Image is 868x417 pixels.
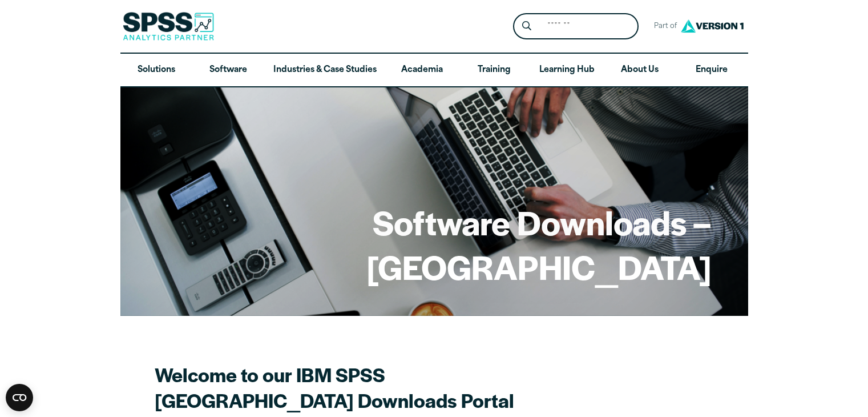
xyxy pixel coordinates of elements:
[386,54,458,87] a: Academia
[155,362,554,413] h2: Welcome to our IBM SPSS [GEOGRAPHIC_DATA] Downloads Portal
[648,18,678,35] span: Part of
[676,54,748,87] a: Enquire
[264,54,386,87] a: Industries & Case Studies
[522,21,531,31] svg: Search magnifying glass icon
[516,16,537,37] button: Search magnifying glass icon
[604,54,676,87] a: About Us
[120,54,748,87] nav: Desktop version of site main menu
[458,54,530,87] a: Training
[530,54,604,87] a: Learning Hub
[157,200,712,288] h1: Software Downloads – [GEOGRAPHIC_DATA]
[120,54,192,87] a: Solutions
[192,54,264,87] a: Software
[6,384,33,411] button: Open CMP widget
[678,15,746,37] img: Version1 Logo
[513,13,639,40] form: Site Header Search Form
[123,12,214,41] img: SPSS Analytics Partner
